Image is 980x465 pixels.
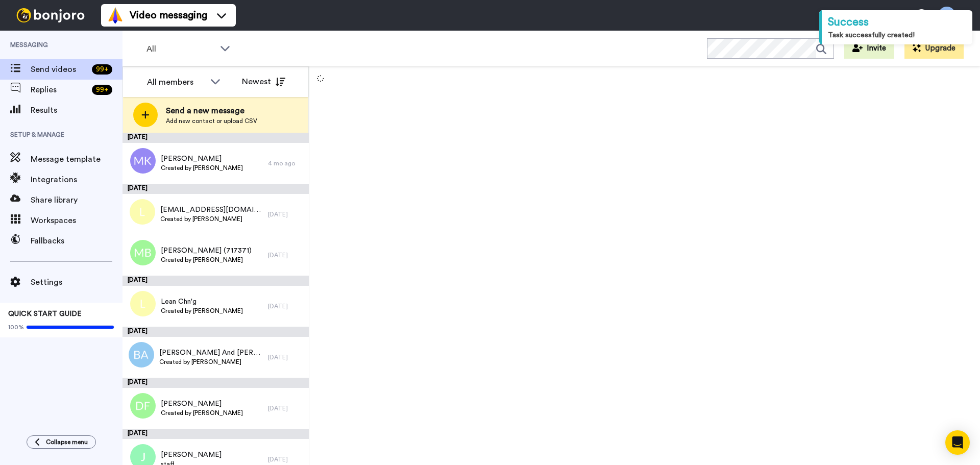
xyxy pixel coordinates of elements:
[159,348,263,358] span: [PERSON_NAME] And [PERSON_NAME] ([PERSON_NAME]) [PERSON_NAME] (700043)
[160,215,263,223] span: Created by [PERSON_NAME]
[828,14,966,30] div: Success
[828,30,966,40] div: Task successfully created!
[844,38,894,59] button: Invite
[31,194,122,206] span: Share library
[159,358,263,366] span: Created by [PERSON_NAME]
[130,240,156,265] img: mb.png
[146,43,215,55] span: All
[161,409,243,417] span: Created by [PERSON_NAME]
[130,8,207,22] span: Video messaging
[166,117,257,125] span: Add new contact or upload CSV
[161,164,243,172] span: Created by [PERSON_NAME]
[122,276,309,286] div: [DATE]
[31,63,88,76] span: Send videos
[122,133,309,143] div: [DATE]
[122,429,309,439] div: [DATE]
[92,64,112,75] div: 99 +
[130,393,156,419] img: df.png
[31,214,122,227] span: Workspaces
[234,71,293,92] button: Newest
[161,307,243,315] span: Created by [PERSON_NAME]
[31,174,122,186] span: Integrations
[31,104,122,116] span: Results
[268,159,304,167] div: 4 mo ago
[46,438,88,446] span: Collapse menu
[161,297,243,307] span: Lean Chn'g
[147,76,205,88] div: All members
[12,8,89,22] img: bj-logo-header-white.svg
[122,378,309,388] div: [DATE]
[268,210,304,218] div: [DATE]
[161,256,252,264] span: Created by [PERSON_NAME]
[8,310,82,317] span: QUICK START GUIDE
[31,153,122,165] span: Message template
[31,235,122,247] span: Fallbacks
[161,246,252,256] span: [PERSON_NAME] (717371)
[107,7,124,23] img: vm-color.svg
[161,154,243,164] span: [PERSON_NAME]
[122,184,309,194] div: [DATE]
[268,251,304,259] div: [DATE]
[130,148,156,174] img: mk.png
[268,302,304,310] div: [DATE]
[27,435,96,449] button: Collapse menu
[31,276,122,288] span: Settings
[122,327,309,337] div: [DATE]
[160,205,263,215] span: [EMAIL_ADDRESS][DOMAIN_NAME]
[268,455,304,463] div: [DATE]
[161,450,222,460] span: [PERSON_NAME]
[268,404,304,412] div: [DATE]
[8,323,24,331] span: 100%
[166,105,257,117] span: Send a new message
[92,85,112,95] div: 99 +
[268,353,304,361] div: [DATE]
[945,430,970,455] div: Open Intercom Messenger
[130,291,156,316] img: l.png
[129,342,154,368] img: ba.png
[904,38,964,59] button: Upgrade
[161,399,243,409] span: [PERSON_NAME]
[130,199,155,225] img: l.png
[31,84,88,96] span: Replies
